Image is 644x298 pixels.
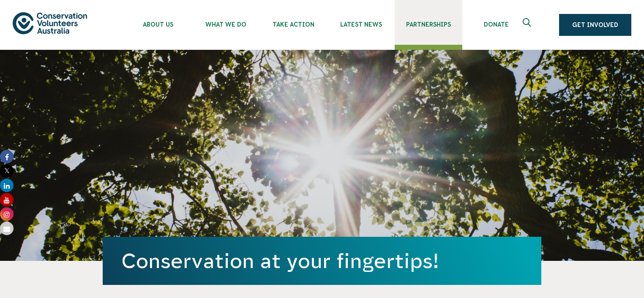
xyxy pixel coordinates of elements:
span: Take Action [259,21,327,28]
span: Expand search box [523,18,533,32]
span: Latest News [327,21,395,28]
button: Expand search box Close search box [518,15,538,35]
span: About Us [124,21,192,28]
img: logo.svg [13,12,87,34]
span: What We Do [192,21,259,28]
h1: Conservation at your fingertips! [121,249,523,272]
span: Donate [462,21,530,28]
a: Get Involved [559,14,631,36]
span: Partnerships [395,21,462,28]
